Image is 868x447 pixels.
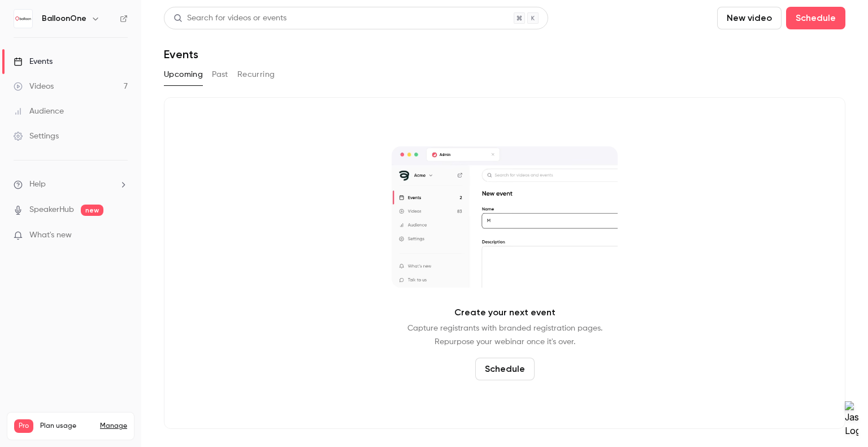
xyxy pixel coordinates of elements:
li: help-dropdown-opener [14,179,128,190]
h1: Events [164,47,198,61]
p: Capture registrants with branded registration pages. Repurpose your webinar once it's over. [407,322,602,349]
a: SpeakerHub [29,204,74,216]
button: Recurring [237,66,275,84]
span: Pro [14,419,33,433]
span: What's new [29,229,72,241]
button: Schedule [786,7,845,29]
button: Upcoming [164,66,203,84]
button: Schedule [475,358,535,380]
div: Settings [14,131,59,142]
div: Videos [14,81,54,92]
div: Audience [14,106,64,117]
button: New video [717,7,782,29]
h6: BalloonOne [42,13,86,24]
div: Search for videos or events [173,12,287,24]
a: Manage [100,422,127,431]
span: Help [29,179,46,190]
p: Create your next event [454,306,555,319]
span: new [81,205,103,216]
button: Past [212,66,228,84]
img: BalloonOne [14,10,32,28]
iframe: Noticeable Trigger [114,231,128,241]
div: Events [14,56,53,67]
span: Plan usage [40,422,93,431]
